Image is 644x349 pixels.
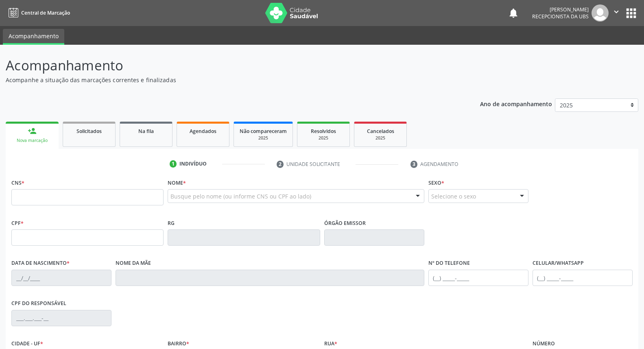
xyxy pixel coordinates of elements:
[11,297,66,310] label: CPF do responsável
[3,29,64,45] a: Acompanhamento
[170,160,177,168] div: 1
[11,177,24,189] label: CNS
[592,4,609,22] img: img
[532,13,589,20] span: Recepcionista da UBS
[190,128,216,135] span: Agendados
[360,135,401,141] div: 2025
[612,7,621,16] i: 
[76,128,102,135] span: Solicitados
[428,177,444,189] label: Sexo
[11,257,70,270] label: Data de nascimento
[508,7,519,19] button: notifications
[609,4,624,22] button: 
[303,135,344,141] div: 2025
[170,192,311,201] span: Busque pelo nome (ou informe CNS ou CPF ao lado)
[367,128,394,135] span: Cancelados
[240,135,287,141] div: 2025
[138,128,154,135] span: Na fila
[179,160,207,168] div: Indivíduo
[624,6,638,20] button: apps
[168,217,175,229] label: RG
[428,257,470,270] label: Nº do Telefone
[428,270,528,286] input: (__) _____-_____
[6,6,70,20] a: Central de Marcação
[532,6,589,13] div: [PERSON_NAME]
[311,128,336,135] span: Resolvidos
[480,98,552,109] p: Ano de acompanhamento
[116,257,151,270] label: Nome da mãe
[240,128,287,135] span: Não compareceram
[6,55,449,76] p: Acompanhamento
[11,137,53,144] div: Nova marcação
[21,9,70,16] span: Central de Marcação
[11,217,24,229] label: CPF
[431,192,476,201] span: Selecione o sexo
[28,127,37,135] div: person_add
[168,177,186,189] label: Nome
[324,217,366,229] label: Órgão emissor
[6,76,449,84] p: Acompanhe a situação das marcações correntes e finalizadas
[533,257,584,270] label: Celular/WhatsApp
[11,270,111,286] input: __/__/____
[11,310,111,326] input: ___.___.___-__
[533,270,633,286] input: (__) _____-_____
